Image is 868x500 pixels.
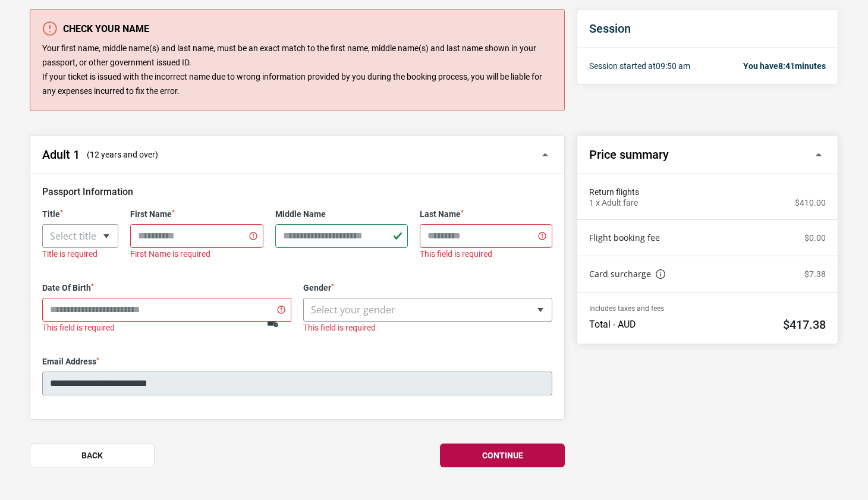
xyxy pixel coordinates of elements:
a: Card surcharge [589,268,665,280]
span: Return flights [589,186,826,198]
p: Includes taxes and fees [589,304,826,313]
p: $7.38 [804,269,826,279]
div: This field is required [420,249,552,259]
p: Total - AUD [589,319,636,331]
p: Your first name, middle name(s) and last name, must be an exact match to the first name, middle n... [42,42,552,98]
p: Session started at [589,60,690,72]
label: First Name [130,209,263,219]
label: Date Of Birth [42,283,291,293]
label: Middle Name [275,209,408,219]
h2: Price summary [589,147,669,162]
p: $0.00 [804,233,826,243]
p: 1 x Adult fare [589,198,638,208]
label: Email Address [42,357,552,367]
h2: Session [589,21,826,36]
a: Flight booking fee [589,232,660,244]
button: Price summary [577,136,838,174]
label: Gender [303,283,552,293]
span: Select title [43,225,118,248]
span: Select title [42,224,118,248]
div: This field is required [42,323,291,333]
span: Select your gender [303,298,552,322]
button: Back [30,444,155,467]
span: (12 years and over) [87,149,158,161]
h3: Check your name [42,21,552,36]
label: Last Name [420,209,552,219]
span: Select title [50,229,96,243]
label: Title [42,209,118,219]
p: You have minutes [743,60,826,72]
p: $410.00 [795,198,826,208]
div: This field is required [303,323,552,333]
button: Adult 1 (12 years and over) [30,136,564,174]
h2: $417.38 [783,317,826,332]
span: Select your gender [311,303,395,316]
h3: Passport Information [42,186,552,197]
span: 8:41 [778,61,795,71]
span: 09:50 am [656,61,690,71]
span: Select your gender [304,298,552,322]
div: Title is required [42,249,118,259]
h2: Adult 1 [42,147,80,162]
button: Continue [440,444,565,467]
div: First Name is required [130,249,263,259]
